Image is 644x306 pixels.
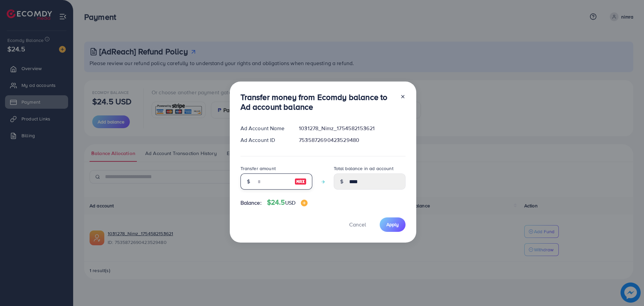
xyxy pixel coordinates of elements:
[301,200,308,206] img: image
[293,124,411,132] div: 1031278_Nimz_1754582153621
[386,221,399,228] span: Apply
[293,136,411,144] div: 7535872690423529480
[285,199,296,206] span: USD
[341,217,374,232] button: Cancel
[267,198,308,207] h4: $24.5
[294,177,307,186] img: image
[235,124,294,132] div: Ad Account Name
[349,221,366,228] span: Cancel
[380,217,406,232] button: Apply
[240,92,395,112] h3: Transfer money from Ecomdy balance to Ad account balance
[240,165,276,172] label: Transfer amount
[240,199,262,207] span: Balance:
[235,136,294,144] div: Ad Account ID
[334,165,393,172] label: Total balance in ad account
